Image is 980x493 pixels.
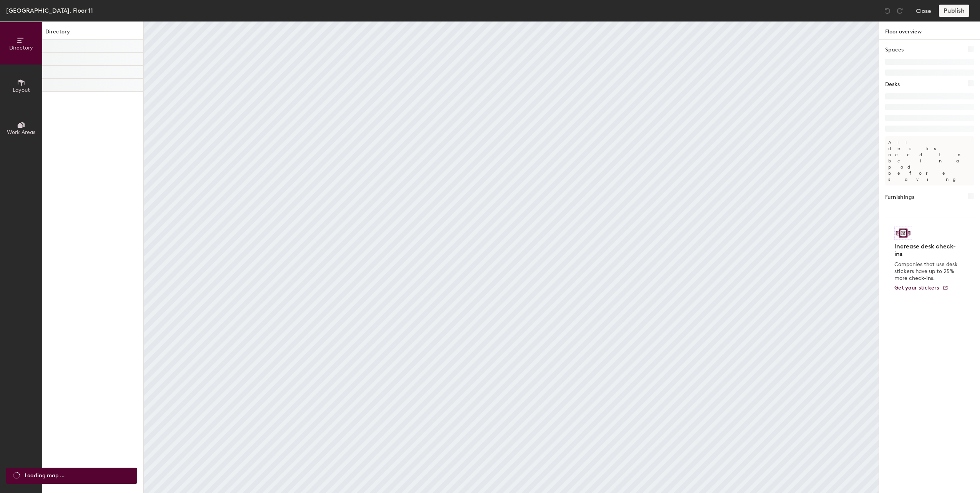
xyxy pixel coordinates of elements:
[894,243,960,258] h4: Increase desk check-ins
[42,28,143,40] h1: Directory
[25,471,65,480] span: Loading map ...
[879,22,980,40] h1: Floor overview
[144,22,879,493] canvas: Map
[13,87,30,93] span: Layout
[894,285,939,291] span: Get your stickers
[894,285,949,291] a: Get your stickers
[894,261,960,282] p: Companies that use desk stickers have up to 25% more check-ins.
[884,7,891,15] img: Undo
[885,136,974,185] p: All desks need to be in a pod before saving
[7,129,35,136] span: Work Areas
[916,5,931,17] button: Close
[885,193,914,202] h1: Furnishings
[885,46,904,54] h1: Spaces
[885,80,900,89] h1: Desks
[9,45,33,51] span: Directory
[896,7,904,15] img: Redo
[6,6,93,15] div: [GEOGRAPHIC_DATA], Floor 11
[894,227,912,240] img: Sticker logo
